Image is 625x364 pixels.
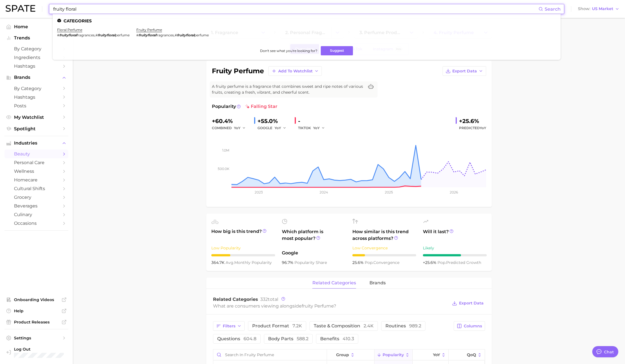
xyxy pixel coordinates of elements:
[4,53,68,62] a: Ingredients
[245,103,277,110] span: falling star
[14,203,59,209] span: beverages
[4,307,68,315] a: Help
[14,221,59,226] span: occasions
[212,84,364,95] span: A fruity perfume is a fragrance that combines sweet and ripe notes of various fruits, creating a ...
[459,117,486,126] div: +25.6%
[4,124,68,133] a: Spotlight
[213,302,448,310] div: What are consumers viewing alongside ?
[365,260,399,265] span: convergence
[14,347,72,352] span: Log Out
[313,126,320,130] span: YoY
[194,33,209,37] span: perfume
[302,303,334,309] span: fruity perfume
[212,117,250,126] div: +60.4%
[282,250,346,256] span: Google
[4,44,68,53] a: by Category
[217,337,256,341] span: questions
[443,66,486,76] button: Export Data
[14,55,59,60] span: Ingredients
[213,349,327,360] input: Search in fruity perfume
[364,323,374,328] span: 2.4k
[57,33,130,37] div: ,
[423,228,487,242] span: Will it last?
[545,6,561,12] span: Search
[413,349,449,360] button: YoY
[14,115,59,120] span: My Watchlist
[4,219,68,228] a: occasions
[260,297,268,302] span: 332
[212,125,250,131] div: combined
[321,46,353,55] button: Suggest
[383,353,404,357] span: Popularity
[98,33,115,37] em: fruityfloral
[282,228,346,247] span: Which platform is most popular?
[14,308,59,313] span: Help
[211,254,275,256] div: 3 / 10
[423,260,437,265] span: +25.6%
[226,260,272,265] span: monthly popularity
[14,126,59,131] span: Spotlight
[385,190,393,194] tspan: 2025
[314,324,374,328] span: taste & composition
[282,260,294,265] span: 96.7%
[4,184,68,193] a: cultural shifts
[312,280,356,285] span: related categories
[260,49,317,53] span: Don't see what you're looking for?
[213,297,258,302] span: Related Categories
[409,323,421,328] span: 989.2
[343,336,354,341] span: 410.3
[449,349,484,360] button: QoQ
[177,33,194,37] em: fruityfloral
[313,125,325,131] button: YoY
[437,260,481,265] span: predicted growth
[577,5,621,13] button: ShowUS Market
[156,33,174,37] span: fragrances
[352,260,365,265] span: 25.6%
[437,260,446,265] abbr: popularity index
[14,103,59,108] span: Posts
[244,336,256,341] span: 604.8
[454,321,485,331] button: Columns
[336,353,349,357] span: group
[252,324,302,328] span: product format
[275,126,281,130] span: YoY
[14,86,59,91] span: by Category
[4,167,68,176] a: wellness
[14,297,59,302] span: Onboarding Videos
[14,151,59,157] span: beauty
[4,62,68,70] a: Hashtags
[4,345,68,360] a: Log out. Currently logged in with e-mail srosen@interparfumsinc.com.
[452,69,477,74] span: Export Data
[59,33,77,37] em: fruityfloral
[57,33,59,37] span: #
[480,126,486,130] span: YoY
[245,104,250,109] img: falling star
[57,18,556,23] li: Categories
[327,349,374,360] button: group
[275,125,287,131] button: YoY
[467,353,476,357] span: QoQ
[4,296,68,304] a: Onboarding Videos
[4,193,68,202] a: grocery
[268,66,322,76] button: Add to Watchlist
[115,33,130,37] span: perfume
[4,176,68,184] a: homecare
[254,190,263,194] tspan: 2023
[459,301,484,306] span: Export Data
[4,210,68,219] a: culinary
[95,33,98,37] span: #
[14,46,59,51] span: by Category
[14,94,59,100] span: Hashtags
[4,150,68,158] a: beauty
[14,36,59,41] span: Trends
[14,63,59,69] span: Hashtags
[319,190,328,194] tspan: 2024
[14,186,59,191] span: cultural shifts
[385,324,421,328] span: routines
[14,75,59,80] span: Brands
[14,212,59,217] span: culinary
[4,202,68,210] a: beverages
[4,139,68,147] button: Industries
[234,126,240,130] span: YoY
[234,125,246,131] button: YoY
